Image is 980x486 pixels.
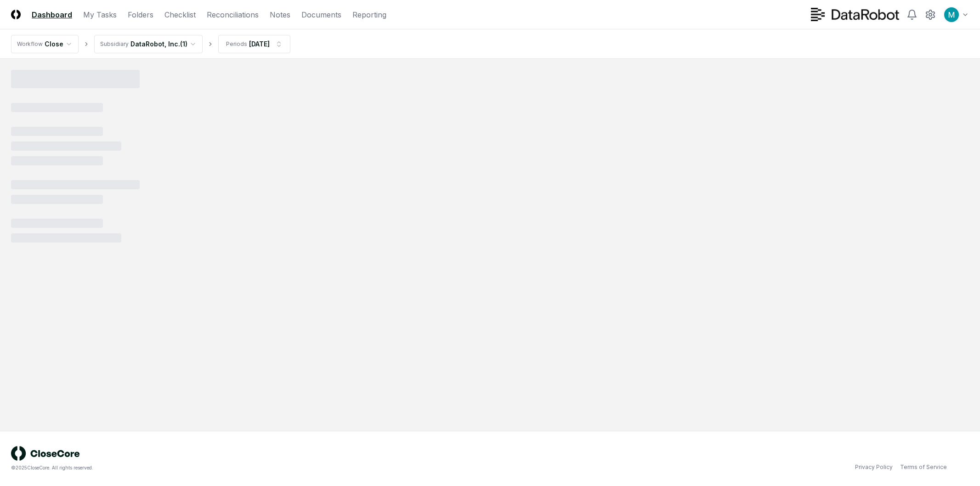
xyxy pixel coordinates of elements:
a: My Tasks [83,9,117,20]
a: Terms of Service [900,463,947,471]
img: DataRobot logo [811,8,899,21]
a: Folders [128,9,153,20]
a: Reconciliations [207,9,259,20]
div: Periods [226,40,247,48]
div: Workflow [17,40,43,48]
img: ACg8ocIk6UVBSJ1Mh_wKybhGNOx8YD4zQOa2rDZHjRd5UfivBFfoWA=s96-c [944,7,959,22]
button: Periods[DATE] [218,35,290,53]
div: © 2025 CloseCore. All rights reserved. [11,464,490,471]
div: [DATE] [249,39,270,49]
a: Dashboard [32,9,72,20]
a: Notes [270,9,290,20]
a: Checklist [164,9,196,20]
div: Subsidiary [100,40,129,48]
nav: breadcrumb [11,35,290,53]
a: Reporting [352,9,386,20]
img: logo [11,446,80,461]
img: Logo [11,10,21,19]
a: Documents [301,9,341,20]
a: Privacy Policy [855,463,893,471]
